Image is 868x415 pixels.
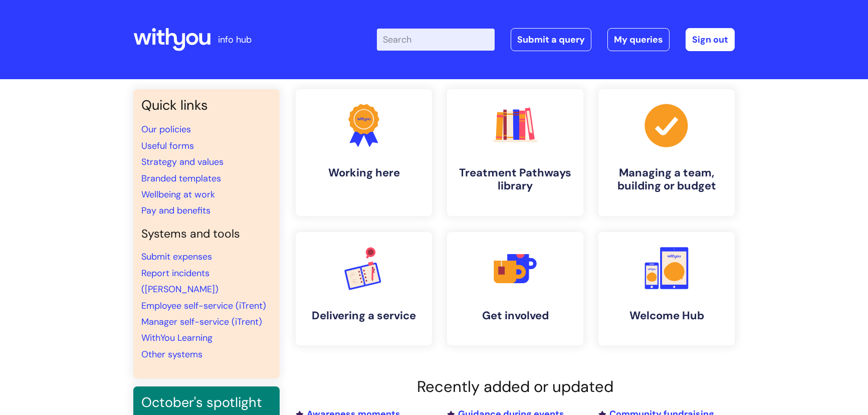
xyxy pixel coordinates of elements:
a: Our policies [141,123,191,135]
h3: Quick links [141,97,272,113]
a: Branded templates [141,172,221,184]
a: Manager self-service (iTrent) [141,316,262,328]
p: info hub [218,32,252,48]
a: WithYou Learning [141,332,212,344]
a: Other systems [141,348,202,360]
h4: Treatment Pathways library [455,166,575,193]
a: Useful forms [141,140,194,152]
input: Search [377,29,495,51]
h3: October's spotlight [141,394,272,410]
a: Employee self-service (iTrent) [141,300,266,312]
a: Sign out [686,28,735,51]
h4: Welcome Hub [606,309,727,322]
a: Wellbeing at work [141,188,215,200]
a: Treatment Pathways library [447,89,583,216]
h4: Working here [304,166,424,179]
a: My queries [607,28,670,51]
a: Welcome Hub [598,232,735,345]
h4: Systems and tools [141,227,272,241]
h4: Managing a team, building or budget [606,166,727,193]
h2: Recently added or updated [296,377,735,396]
a: Delivering a service [296,232,432,345]
a: Strategy and values [141,156,224,168]
a: Pay and benefits [141,204,210,217]
h4: Get involved [455,309,575,322]
a: Working here [296,89,432,216]
a: Submit expenses [141,251,212,263]
a: Submit a query [511,28,591,51]
a: Get involved [447,232,583,345]
h4: Delivering a service [304,309,424,322]
a: Managing a team, building or budget [598,89,735,216]
a: Report incidents ([PERSON_NAME]) [141,267,219,295]
div: | - [377,28,735,51]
